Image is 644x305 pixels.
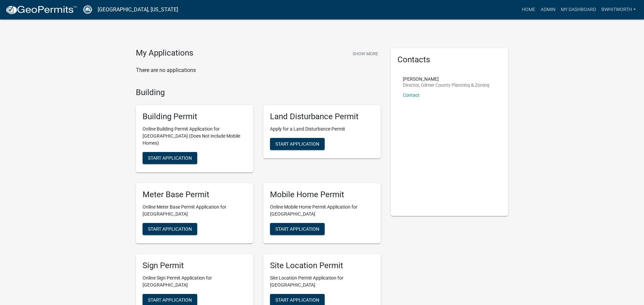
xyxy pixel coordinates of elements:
p: Online Mobile Home Permit Application for [GEOGRAPHIC_DATA] [270,204,374,218]
p: Site Location Permit Application for [GEOGRAPHIC_DATA] [270,275,374,289]
button: Show More [350,48,381,59]
h5: Building Permit [143,112,247,122]
h5: Meter Base Permit [143,190,247,200]
h5: Contacts [397,55,501,65]
span: Start Application [275,297,319,302]
h5: Mobile Home Permit [270,190,374,200]
button: Start Application [143,152,197,164]
a: Admin [538,3,558,16]
a: BWhitworth [599,3,639,16]
a: [GEOGRAPHIC_DATA], [US_STATE] [98,4,178,15]
h4: Building [136,88,381,97]
h5: Site Location Permit [270,261,374,271]
p: Online Meter Base Permit Application for [GEOGRAPHIC_DATA] [143,204,247,218]
a: Home [519,3,538,16]
button: Start Application [270,138,325,150]
span: Start Application [275,141,319,147]
span: Start Application [148,155,192,161]
h5: Land Disturbance Permit [270,112,374,122]
span: Start Application [148,297,192,302]
p: Online Building Permit Application for [GEOGRAPHIC_DATA] (Does Not include Mobile Homes) [143,126,247,147]
span: Start Application [148,226,192,231]
span: Start Application [275,226,319,231]
p: Online Sign Permit Application for [GEOGRAPHIC_DATA] [143,275,247,289]
p: There are no applications [136,66,381,74]
img: Gilmer County, Georgia [83,5,92,14]
button: Start Application [143,223,197,235]
p: Apply for a Land Disturbance Permit [270,126,374,133]
a: My Dashboard [558,3,599,16]
h5: Sign Permit [143,261,247,271]
button: Start Application [270,223,325,235]
a: Contact [403,92,420,98]
p: [PERSON_NAME] [403,77,489,81]
p: Director, Gilmer County Planning & Zoning [403,83,489,87]
h4: My Applications [136,48,193,58]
